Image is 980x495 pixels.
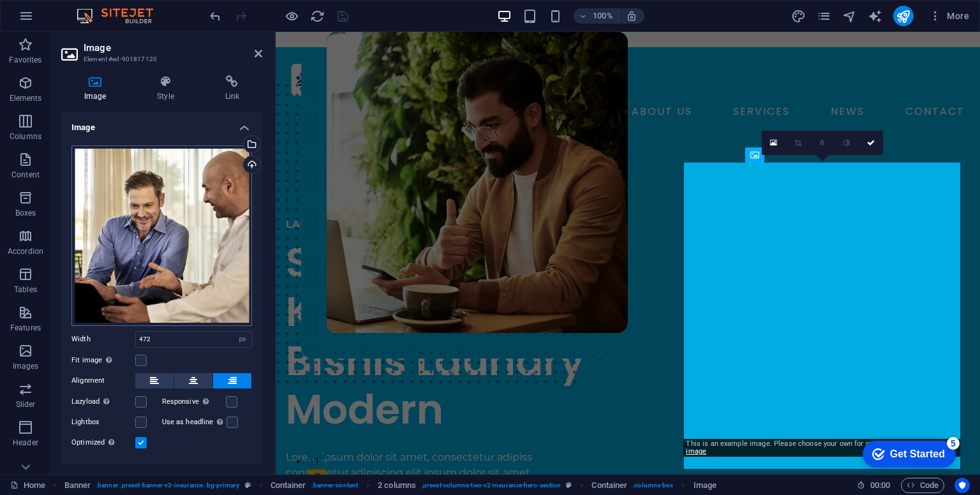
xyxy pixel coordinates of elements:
label: Use as headline [162,415,226,430]
div: Rectangle177.jpg [71,145,252,326]
p: Features [10,323,41,333]
i: Publish [896,9,910,24]
button: pages [817,8,832,24]
h2: Image [84,42,262,54]
p: Tables [14,284,37,295]
span: 00 00 [870,478,890,493]
button: 100% [574,8,619,24]
span: Click to select. Double-click to edit [271,478,306,493]
h4: Image [61,75,134,102]
a: Or import this image [686,440,956,455]
a: Confirm ( Ctrl ⏎ ) [859,131,883,155]
i: Undo: Edit headline (Ctrl+Z) [208,9,223,24]
p: Favorites [9,55,41,65]
i: AI Writer [868,9,882,24]
span: Code [907,478,939,493]
button: Usercentrics [954,478,970,493]
p: Boxes [15,208,36,218]
label: Optimized [71,435,135,450]
span: . banner-content [311,478,358,493]
a: Select files from the file manager, stock photos, or upload file(s) [762,131,786,155]
label: Lightbox [71,415,135,430]
div: Get Started [38,14,93,26]
label: Width [71,336,135,343]
button: text_generator [868,8,883,24]
button: publish [893,6,914,26]
span: More [929,10,969,22]
button: reload [309,8,325,24]
button: design [791,8,806,24]
nav: breadcrumb [64,478,716,493]
button: undo [207,8,223,24]
span: . banner .preset-banner-v3-insurance .bg-primary [96,478,239,493]
span: . preset-columns-two-v2-insurance-hero-section [421,478,561,493]
p: Images [13,361,39,371]
button: navigator [842,8,857,24]
i: This element is a customizable preset [245,482,251,489]
p: Slider [16,399,36,410]
label: Responsive [162,394,226,410]
p: Header [13,438,38,448]
i: Reload page [310,9,325,24]
label: Fit image [71,353,135,368]
i: Navigator [842,9,857,24]
p: Content [11,170,40,180]
p: Columns [10,131,41,142]
a: Crop mode [786,131,810,155]
img: Editor Logo [73,8,169,24]
button: More [924,6,974,26]
i: On resize automatically adjust zoom level to fit chosen device. [626,10,637,22]
div: This is an example image. Please choose your own for more options. [683,439,960,457]
h3: Element #ed-901817120 [84,54,237,65]
a: Click to cancel selection. Double-click to open Pages [10,478,45,493]
h4: Style [134,75,202,102]
h6: 100% [593,8,613,24]
p: Elements [10,93,42,103]
span: Click to select. Double-click to edit [591,478,627,493]
div: 5 [94,3,107,15]
span: . columns-box [632,478,673,493]
button: Code [901,478,944,493]
i: Design (Ctrl+Alt+Y) [791,9,806,24]
span: Click to select. Double-click to edit [694,478,716,493]
h4: Image [61,112,262,135]
label: Alignment [71,373,135,388]
p: Accordion [8,246,43,256]
label: Lazyload [71,394,135,410]
a: Blur [810,131,835,155]
i: Pages (Ctrl+Alt+S) [817,9,831,24]
h6: Session time [857,478,891,493]
i: This element is a customizable preset [566,482,572,489]
span: : [879,480,881,490]
div: Get Started 5 items remaining, 0% complete [10,6,103,33]
a: Greyscale [835,131,859,155]
span: Click to select. Double-click to edit [64,478,91,493]
h4: Text [61,461,262,491]
span: Click to select. Double-click to edit [378,478,416,493]
h4: Link [202,75,262,102]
